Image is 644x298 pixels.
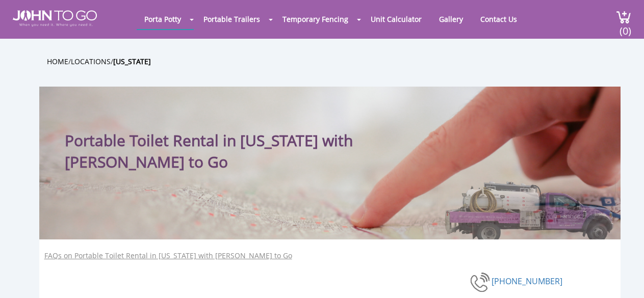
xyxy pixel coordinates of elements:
[71,57,111,66] a: Locations
[137,9,189,29] a: Porta Potty
[470,271,492,293] img: phone-number
[275,9,356,29] a: Temporary Fencing
[113,57,151,66] a: [US_STATE]
[47,57,68,66] a: Home
[437,178,615,239] img: Truck
[619,16,631,38] span: (0)
[13,10,97,26] img: JOHN to go
[363,9,429,29] a: Unit Calculator
[616,10,631,24] img: cart a
[473,9,525,29] a: Contact Us
[65,107,394,173] h1: Portable Toilet Rental in [US_STATE] with [PERSON_NAME] to Go
[603,257,644,298] button: Live Chat
[47,56,628,67] ul: / /
[431,9,471,29] a: Gallery
[492,276,562,287] a: [PHONE_NUMBER]
[196,9,268,29] a: Portable Trailers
